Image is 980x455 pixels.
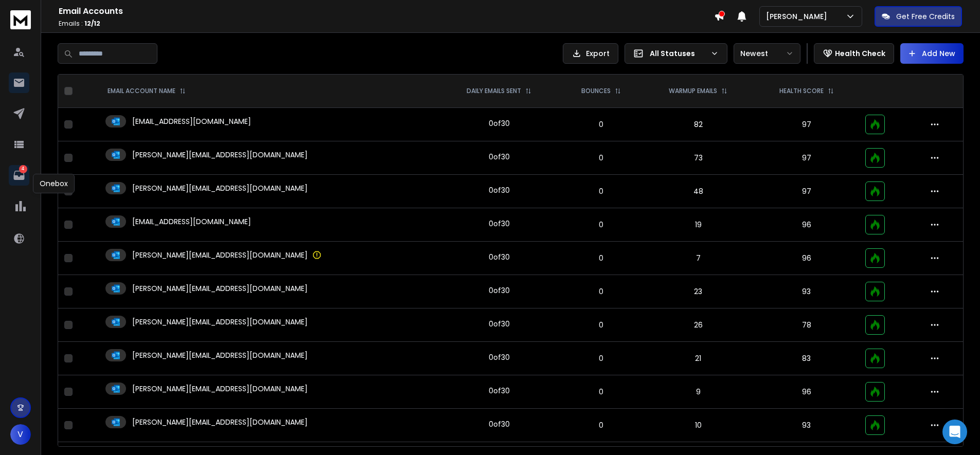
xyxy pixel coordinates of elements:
[565,220,636,230] p: 0
[489,319,510,329] div: 0 of 30
[814,43,894,64] button: Health Check
[19,165,27,173] p: 4
[643,141,754,175] td: 73
[563,43,618,64] button: Export
[643,208,754,242] td: 19
[565,153,636,163] p: 0
[132,250,308,260] p: [PERSON_NAME][EMAIL_ADDRESS][DOMAIN_NAME]
[9,165,29,186] a: 4
[467,87,521,95] p: DAILY EMAILS SENT
[10,424,31,445] button: V
[489,118,510,129] div: 0 of 30
[643,308,754,342] td: 26
[942,420,967,444] div: Open Intercom Messenger
[754,275,860,308] td: 93
[669,87,717,95] p: WARMUP EMAILS
[59,5,714,17] h1: Email Accounts
[734,43,800,64] button: Newest
[132,317,308,327] p: [PERSON_NAME][EMAIL_ADDRESS][DOMAIN_NAME]
[33,174,75,193] div: Onebox
[766,11,831,22] p: [PERSON_NAME]
[650,48,706,59] p: All Statuses
[835,48,885,59] p: Health Check
[489,386,510,396] div: 0 of 30
[489,185,510,195] div: 0 of 30
[10,10,31,29] img: logo
[875,6,962,27] button: Get Free Credits
[132,216,251,227] p: [EMAIL_ADDRESS][DOMAIN_NAME]
[132,150,308,160] p: [PERSON_NAME][EMAIL_ADDRESS][DOMAIN_NAME]
[754,409,860,442] td: 93
[108,87,186,95] div: EMAIL ACCOUNT NAME
[754,375,860,409] td: 96
[565,286,636,297] p: 0
[489,219,510,229] div: 0 of 30
[754,342,860,375] td: 83
[132,417,308,427] p: [PERSON_NAME][EMAIL_ADDRESS][DOMAIN_NAME]
[754,108,860,141] td: 97
[59,20,714,28] p: Emails :
[754,242,860,275] td: 96
[643,375,754,409] td: 9
[754,308,860,342] td: 78
[565,119,636,130] p: 0
[643,175,754,208] td: 48
[132,283,308,294] p: [PERSON_NAME][EMAIL_ADDRESS][DOMAIN_NAME]
[643,242,754,275] td: 7
[132,384,308,394] p: [PERSON_NAME][EMAIL_ADDRESS][DOMAIN_NAME]
[489,252,510,262] div: 0 of 30
[643,275,754,308] td: 23
[779,87,824,95] p: HEALTH SCORE
[565,186,636,196] p: 0
[132,350,308,360] p: [PERSON_NAME][EMAIL_ADDRESS][DOMAIN_NAME]
[565,420,636,430] p: 0
[132,116,251,126] p: [EMAIL_ADDRESS][DOMAIN_NAME]
[489,419,510,429] div: 0 of 30
[565,387,636,397] p: 0
[896,11,955,22] p: Get Free Credits
[489,285,510,296] div: 0 of 30
[643,409,754,442] td: 10
[565,253,636,263] p: 0
[565,353,636,363] p: 0
[489,152,510,162] div: 0 of 30
[754,141,860,175] td: 97
[489,352,510,362] div: 0 of 30
[581,87,611,95] p: BOUNCES
[900,43,964,64] button: Add New
[643,108,754,141] td: 82
[84,19,100,28] span: 12 / 12
[754,175,860,208] td: 97
[132,183,308,193] p: [PERSON_NAME][EMAIL_ADDRESS][DOMAIN_NAME]
[643,342,754,375] td: 21
[754,208,860,242] td: 96
[565,320,636,330] p: 0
